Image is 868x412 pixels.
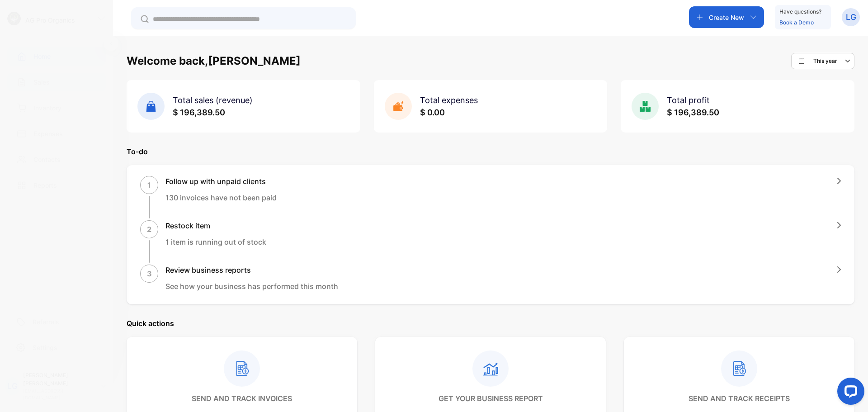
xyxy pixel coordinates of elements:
p: Create New [709,13,744,22]
img: logo [7,12,21,25]
span: $ 196,389.50 [173,108,225,117]
span: Total profit [667,95,710,105]
p: 1 [147,180,151,190]
p: Settings [33,343,57,352]
button: This year [791,53,854,69]
p: 1 item is running out of stock [165,237,266,247]
p: Expenses [33,129,63,138]
h1: Welcome back, [PERSON_NAME] [127,53,301,69]
p: [PERSON_NAME] [PERSON_NAME] [23,371,94,388]
p: Sales [33,77,50,87]
button: Create New [689,6,764,28]
p: Inventory [33,103,61,113]
span: Total expenses [420,95,478,105]
h1: Review business reports [165,265,338,275]
p: Contacts [33,155,61,164]
p: Quick actions [127,318,854,329]
p: Reports [33,180,57,190]
p: This year [813,57,837,65]
p: LG [846,11,856,23]
h1: Follow up with unpaid clients [165,176,277,187]
p: [EMAIL_ADDRESS][DOMAIN_NAME] [23,388,94,401]
p: See how your business has performed this month [165,281,338,292]
p: Referrals [33,317,59,327]
p: send and track invoices [192,393,292,404]
p: get your business report [439,393,543,404]
p: 2 [147,224,151,235]
p: Home [33,52,51,61]
p: send and track receipts [689,393,790,404]
span: $ 0.00 [420,108,445,117]
span: Total sales (revenue) [173,95,253,105]
p: LG [7,380,18,392]
p: 130 invoices have not been paid [165,192,277,203]
p: To-do [127,146,854,157]
span: $ 196,389.50 [667,108,719,117]
button: LG [842,6,860,28]
p: 3 [147,268,152,279]
p: Have questions? [779,7,821,16]
iframe: LiveChat chat widget [830,374,868,412]
p: AG Pro Organics [25,15,75,25]
a: Book a Demo [779,19,814,26]
h1: Restock item [165,220,266,231]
